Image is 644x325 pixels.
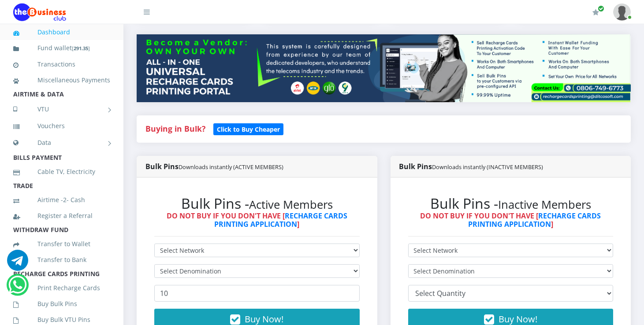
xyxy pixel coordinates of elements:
a: Register a Referral [13,206,110,226]
b: Click to Buy Cheaper [217,125,280,133]
img: User [613,4,631,21]
a: RECHARGE CARDS PRINTING APPLICATION [214,211,347,229]
a: VTU [13,98,110,120]
b: 291.35 [74,45,88,52]
a: Cable TV, Electricity [13,162,110,182]
small: Inactive Members [498,197,591,212]
span: Buy Now! [499,313,537,325]
i: Renew/Upgrade Subscription [592,9,599,16]
a: Click to Buy Cheaper [213,123,283,134]
a: Chat for support [7,256,28,271]
a: Print Recharge Cards [13,278,110,298]
strong: Buying in Bulk? [145,123,205,134]
strong: Bulk Pins [145,162,283,171]
a: Transfer to Wallet [13,234,110,254]
a: Transactions [13,54,110,74]
small: Active Members [249,197,333,212]
a: Chat for support [8,281,26,295]
h2: Bulk Pins - [154,195,360,212]
span: Buy Now! [245,313,283,325]
a: RECHARGE CARDS PRINTING APPLICATION [468,211,601,229]
img: multitenant_rcp.png [137,34,631,102]
small: Downloads instantly (ACTIVE MEMBERS) [179,163,283,171]
a: Data [13,132,110,154]
small: [ ] [72,45,90,52]
a: Fund wallet[291.35] [13,38,110,59]
a: Dashboard [13,22,110,42]
a: Buy Bulk Pins [13,294,110,314]
h2: Bulk Pins - [408,195,614,212]
a: Miscellaneous Payments [13,70,110,90]
input: Enter Quantity [154,285,360,302]
img: Logo [13,4,66,21]
span: Renew/Upgrade Subscription [598,5,604,12]
small: Downloads instantly (INACTIVE MEMBERS) [432,163,543,171]
a: Airtime -2- Cash [13,190,110,210]
a: Vouchers [13,116,110,136]
a: Transfer to Bank [13,250,110,270]
strong: DO NOT BUY IF YOU DON'T HAVE [ ] [167,211,347,229]
strong: DO NOT BUY IF YOU DON'T HAVE [ ] [420,211,601,229]
strong: Bulk Pins [399,162,543,171]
